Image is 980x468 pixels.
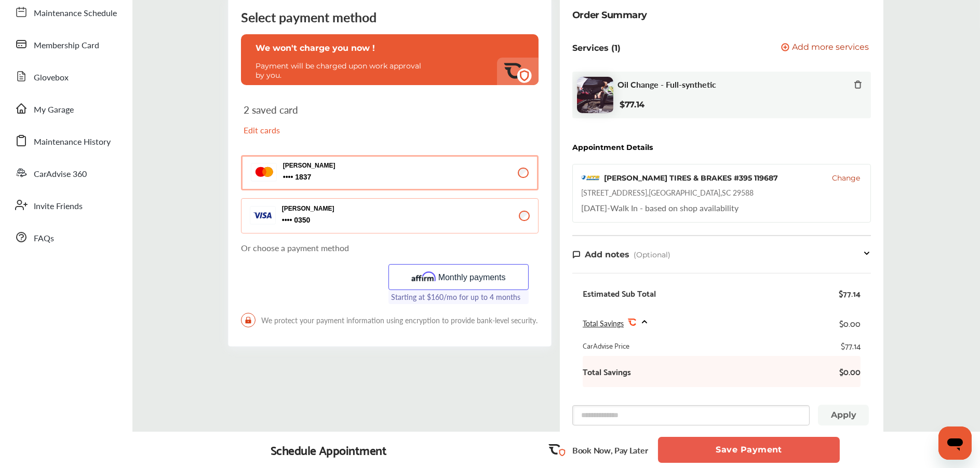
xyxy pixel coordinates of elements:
p: 1837 [283,172,293,182]
p: Services (1) [572,43,621,53]
span: [DATE] [581,202,607,214]
button: Monthly payments [388,264,528,290]
div: Schedule Appointment [271,443,387,457]
span: My Garage [34,103,74,117]
p: [PERSON_NAME] [283,162,387,169]
img: oil-change-thumb.jpg [577,77,613,113]
span: 0350 [282,215,386,225]
span: 1837 [283,172,387,182]
div: 2 saved card [244,104,384,144]
div: $0.00 [839,316,861,330]
span: We protect your payment information using encryption to provide bank-level security. [241,313,539,327]
span: Glovebox [34,71,69,85]
span: Maintenance History [34,135,111,149]
a: CarAdvise 360 [9,159,122,186]
b: $0.00 [829,366,861,377]
div: [PERSON_NAME] TIRES & BRAKES #395 119687 [604,173,778,183]
div: $77.14 [841,340,861,351]
a: Glovebox [9,63,122,90]
span: Add notes [585,250,629,259]
div: Appointment Details [572,143,653,152]
p: Edit cards [244,124,384,136]
img: Affirm_Logo.726b9251.svg [411,271,436,283]
span: Add more services [792,43,869,53]
img: note-icon.db9493fa.svg [572,250,581,259]
a: Add more services [781,43,871,53]
button: Change [832,173,860,183]
p: Book Now, Pay Later [572,444,648,456]
span: Membership Card [34,39,99,52]
div: [STREET_ADDRESS] , [GEOGRAPHIC_DATA] , SC 29588 [581,187,754,198]
img: LockIcon.bb451512.svg [241,313,256,327]
a: FAQs [9,224,122,251]
span: Maintenance Schedule [34,7,117,20]
span: Oil Change - Full-synthetic [617,79,716,89]
button: Apply [818,405,869,425]
div: Order Summary [572,8,647,22]
iframe: PayPal [241,264,381,290]
a: Membership Card [9,31,122,58]
div: CarAdvise Price [583,340,629,351]
iframe: Button to launch messaging window [938,426,972,460]
button: Add more services [781,43,869,53]
span: - [607,202,610,214]
a: Maintenance History [9,127,122,154]
p: Payment will be charged upon work approval by you. [256,61,427,80]
div: Estimated Sub Total [583,288,656,298]
span: CarAdvise 360 [34,168,87,181]
div: $77.14 [839,288,861,298]
p: [PERSON_NAME] [282,205,386,212]
a: Invite Friends [9,191,122,218]
a: My Garage [9,95,122,122]
span: Invite Friends [34,200,83,213]
div: Select payment method [241,8,539,26]
b: Total Savings [583,366,631,377]
span: FAQs [34,232,54,245]
button: [PERSON_NAME] 0350 0350 [241,198,539,233]
span: (Optional) [634,250,670,259]
button: [PERSON_NAME] 1837 1837 [241,155,539,190]
p: Or choose a payment method [241,242,539,254]
label: Starting at $160/mo for up to 4 months [388,290,528,304]
div: Walk In - based on shop availability [581,202,739,214]
img: logo-mavis.png [581,175,600,181]
p: We won't charge you now ! [256,43,524,53]
b: $77.14 [620,100,645,109]
span: Total Savings [583,318,624,328]
p: 0350 [282,215,292,225]
button: Save Payment [658,437,840,463]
